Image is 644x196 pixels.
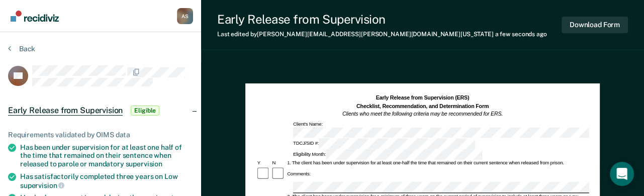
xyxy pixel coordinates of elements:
[562,17,628,33] button: Download Form
[292,149,484,160] div: Eligibility Month:
[256,160,271,166] div: Y
[610,162,634,186] div: Open Intercom Messenger
[8,44,35,53] button: Back
[20,143,193,168] div: Has been under supervision for at least one half of the time that remained on their sentence when...
[292,139,477,149] div: TDCJ/SID #:
[177,8,193,24] button: Profile dropdown button
[286,160,589,166] div: 1. The client has been under supervision for at least one-half the time that remained on their cu...
[8,106,123,116] span: Early Release from Supervision
[342,111,503,117] em: Clients who meet the following criteria may be recommended for ERS.
[376,95,470,101] strong: Early Release from Supervision (ERS)
[131,106,159,116] span: Eligible
[217,12,547,27] div: Early Release from Supervision
[217,31,547,38] div: Last edited by [PERSON_NAME][EMAIL_ADDRESS][PERSON_NAME][DOMAIN_NAME][US_STATE]
[20,181,64,189] span: supervision
[495,31,547,38] span: a few seconds ago
[271,160,286,166] div: N
[356,103,489,109] strong: Checklist, Recommendation, and Determination Form
[11,11,59,22] img: Recidiviz
[286,171,312,177] div: Comments:
[20,172,193,189] div: Has satisfactorily completed three years on Low
[126,160,162,168] span: supervision
[8,131,193,139] div: Requirements validated by OIMS data
[177,8,193,24] div: A S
